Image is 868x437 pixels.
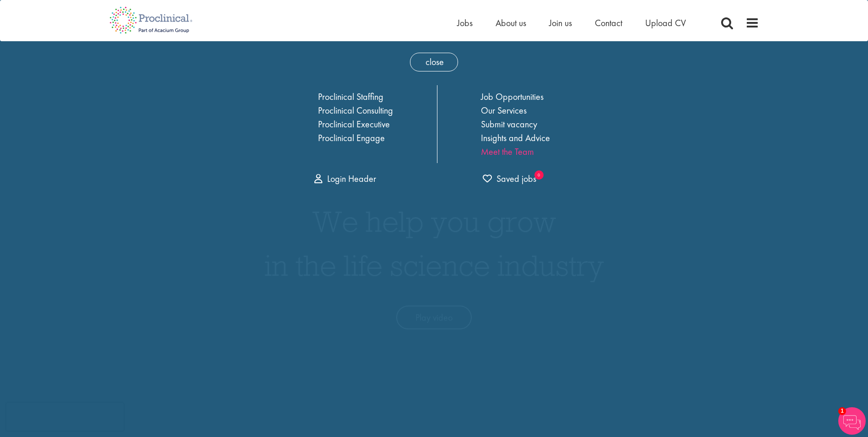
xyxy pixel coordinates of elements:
a: Contact [595,17,622,29]
a: Proclinical Consulting [318,104,393,116]
a: Upload CV [645,17,686,29]
span: Saved jobs [483,173,536,185]
a: Proclinical Staffing [318,91,383,103]
a: Our Services [481,104,527,116]
a: About us [496,17,526,29]
a: Proclinical Executive [318,118,390,130]
a: Job Opportunities [481,91,544,103]
a: 0 jobs in shortlist [483,172,536,186]
sub: 0 [534,170,544,180]
span: close [410,53,458,71]
a: Join us [549,17,572,29]
a: Insights and Advice [481,132,550,144]
span: 1 [838,407,846,415]
a: Login Header [314,173,376,185]
a: Jobs [457,17,473,29]
a: Meet the Team [481,146,534,158]
a: Submit vacancy [481,118,537,130]
img: Chatbot [838,407,866,435]
a: Proclinical Engage [318,132,385,144]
